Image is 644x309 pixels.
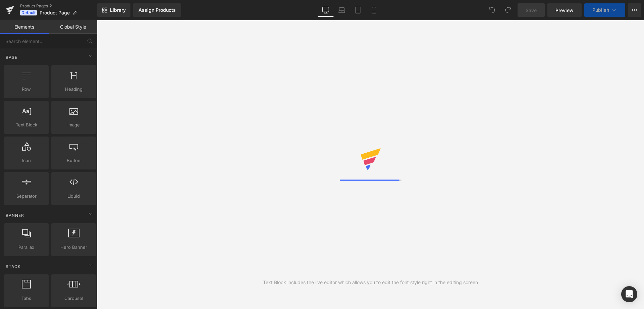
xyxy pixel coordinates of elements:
button: Redo [501,3,515,17]
span: Library [110,7,126,13]
span: Tabs [6,295,47,302]
span: Heading [53,86,94,93]
span: Image [53,121,94,128]
a: Product Pages [20,3,97,9]
a: Desktop [318,3,334,17]
span: Banner [5,212,25,219]
span: Liquid [53,193,94,200]
a: Tablet [350,3,366,17]
span: Stack [5,263,21,270]
span: Carousel [53,295,94,302]
span: Text Block [6,121,47,128]
span: Preview [555,7,574,14]
span: Base [5,54,18,61]
span: Row [6,86,47,93]
div: Open Intercom Messenger [621,286,637,302]
span: Default [20,10,37,15]
a: Global Style [49,20,97,34]
a: Laptop [334,3,350,17]
span: Save [526,7,537,14]
button: Undo [485,3,499,17]
button: Publish [584,3,625,17]
span: Button [53,157,94,164]
a: New Library [97,3,130,17]
a: Mobile [366,3,382,17]
span: Product Page [40,10,70,15]
span: Icon [6,157,47,164]
a: Preview [547,3,582,17]
span: Hero Banner [53,244,94,251]
div: Assign Products [139,7,176,13]
span: Publish [592,7,609,13]
div: Text Block includes the live editor which allows you to edit the font style right in the editing ... [263,279,478,286]
button: More [628,3,641,17]
span: Parallax [6,244,47,251]
span: Separator [6,193,47,200]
